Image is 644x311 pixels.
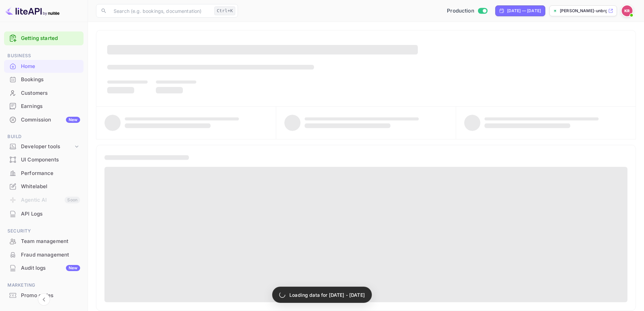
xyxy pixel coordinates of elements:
[4,31,84,45] div: Getting started
[66,117,80,123] div: New
[21,238,80,245] div: Team management
[4,289,84,302] div: Promo codes
[21,76,80,84] div: Bookings
[4,100,84,113] div: Earnings
[507,8,541,14] div: [DATE] — [DATE]
[4,167,84,179] a: Performance
[21,264,80,272] div: Audit logs
[444,7,490,15] div: Switch to Sandbox mode
[4,113,84,127] div: CommissionNew
[214,6,235,15] div: Ctrl+K
[21,210,80,218] div: API Logs
[560,8,607,14] p: [PERSON_NAME]-unbrg.[PERSON_NAME]...
[4,248,84,262] div: Fraud management
[5,5,59,16] img: LiteAPI logo
[110,4,212,18] input: Search (e.g. bookings, documentation)
[447,7,474,15] span: Production
[4,227,84,235] span: Security
[289,291,365,298] p: Loading data for [DATE] - [DATE]
[4,207,84,220] a: API Logs
[4,153,84,166] div: UI Components
[4,207,84,221] div: API Logs
[4,73,84,86] a: Bookings
[21,251,80,259] div: Fraud management
[21,170,80,177] div: Performance
[4,113,84,126] a: CommissionNew
[4,73,84,86] div: Bookings
[4,100,84,112] a: Earnings
[4,87,84,100] div: Customers
[21,103,80,110] div: Earnings
[4,248,84,261] a: Fraud management
[4,235,84,247] a: Team management
[21,156,80,164] div: UI Components
[21,183,80,191] div: Whitelabel
[4,60,84,73] div: Home
[4,60,84,72] a: Home
[4,235,84,248] div: Team management
[21,35,80,42] a: Getting started
[4,289,84,302] a: Promo codes
[4,133,84,140] span: Build
[21,143,73,151] div: Developer tools
[21,89,80,97] div: Customers
[4,167,84,180] div: Performance
[4,87,84,99] a: Customers
[38,293,50,306] button: Collapse navigation
[622,5,633,16] img: Kobus Roux
[4,52,84,60] span: Business
[66,265,80,271] div: New
[21,292,80,299] div: Promo codes
[4,282,84,289] span: Marketing
[4,262,84,274] a: Audit logsNew
[21,63,80,70] div: Home
[4,141,84,153] div: Developer tools
[21,116,80,124] div: Commission
[4,262,84,275] div: Audit logsNew
[4,180,84,193] div: Whitelabel
[4,180,84,193] a: Whitelabel
[4,153,84,166] a: UI Components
